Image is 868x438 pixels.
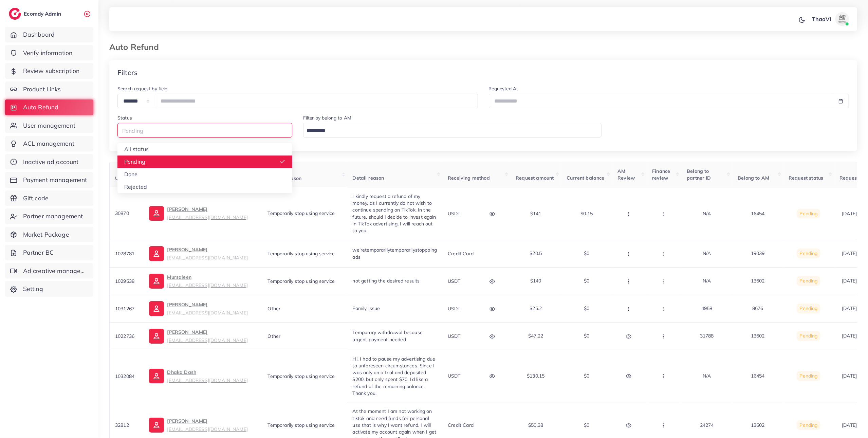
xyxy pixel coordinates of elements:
span: User ID [115,175,132,181]
h3: Auto Refund [109,42,164,52]
span: N/A [703,373,711,379]
a: [PERSON_NAME][EMAIL_ADDRESS][DOMAIN_NAME] [149,300,248,317]
span: N/A [703,278,711,284]
span: $0 [584,333,589,339]
p: Credit card [448,250,474,258]
a: logoEcomdy Admin [9,8,63,20]
span: Pending [800,373,818,379]
span: 16454 [751,373,765,379]
a: [PERSON_NAME][EMAIL_ADDRESS][DOMAIN_NAME] [149,417,248,433]
span: 8676 [752,305,763,311]
input: Search for option [118,126,283,136]
small: [EMAIL_ADDRESS][DOMAIN_NAME] [167,310,248,315]
a: Setting [5,281,93,297]
span: $0 [584,250,589,256]
label: Search request by field [117,85,168,92]
a: Partner BC [5,245,93,260]
span: 4958 [701,305,713,311]
p: USDT [448,372,460,380]
span: Other [268,333,281,339]
span: Detail reason [353,175,384,181]
span: Request status [789,175,823,181]
span: 30870 [115,211,129,217]
span: Belong to AM [738,175,769,181]
li: Pending [117,156,292,168]
span: Pending [800,278,818,284]
span: 19039 [751,250,765,256]
a: Partner management [5,208,93,224]
span: Pending [800,250,818,256]
a: Dashboard [5,27,93,42]
small: [EMAIL_ADDRESS][DOMAIN_NAME] [167,337,248,343]
li: All status [117,143,292,156]
span: Verify information [23,49,73,57]
span: $130.15 [527,373,544,379]
img: ic-user-info.36bf1079.svg [149,246,164,261]
a: User management [5,118,93,133]
span: Review subscription [23,67,80,75]
a: Inactive ad account [5,154,93,170]
span: $141 [530,211,541,217]
span: 1032084 [115,373,134,379]
label: Requested At [489,85,518,92]
span: Family Issue [353,305,380,311]
span: Current balance [567,175,604,181]
span: Request amount [516,175,554,181]
span: 13602 [751,278,765,284]
span: $0 [584,373,589,379]
span: Temporarily stop using service [268,250,335,256]
li: Rejected [117,181,292,193]
p: Dhaka Dash [167,368,248,384]
span: $20.5 [530,250,542,256]
h2: Ecomdy Admin [24,11,63,17]
span: Product Links [23,85,61,94]
span: we'retemporarilytemporarilystoppping ads [353,247,437,260]
span: Partner BC [23,248,54,257]
small: [EMAIL_ADDRESS][DOMAIN_NAME] [167,282,248,288]
a: [PERSON_NAME][EMAIL_ADDRESS][DOMAIN_NAME] [149,328,248,344]
p: USDT [448,305,460,313]
span: 24274 [700,422,714,428]
span: Gift code [23,194,49,203]
input: Search for option [304,126,593,136]
span: Temporarily stop using service [268,422,335,428]
span: 13602 [751,333,765,339]
img: ic-user-info.36bf1079.svg [149,368,164,383]
small: [EMAIL_ADDRESS][DOMAIN_NAME] [167,255,248,260]
span: N/A [703,211,711,217]
span: Partner management [23,212,83,221]
p: Mursaleen [167,273,248,289]
span: $0.15 [580,211,593,217]
span: Finance review [652,168,670,181]
a: Dhaka Dash[EMAIL_ADDRESS][DOMAIN_NAME] [149,368,248,384]
span: $0 [584,305,589,311]
p: USDT [448,332,460,340]
p: Credit card [448,421,474,429]
a: ACL management [5,136,93,151]
span: Payment management [23,176,87,184]
img: ic-user-info.36bf1079.svg [149,301,164,316]
p: USDT [448,209,460,218]
span: Temporarily stop using service [268,211,335,217]
span: 1022736 [115,333,134,339]
span: Hi, I had to pause my advertising due to unforeseen circumstances. Since I was only on a trial an... [353,356,436,396]
span: Auto Refund [23,103,59,112]
span: $47.22 [528,333,543,339]
span: 31788 [700,333,714,339]
span: Setting [23,285,43,293]
span: N/A [703,250,711,256]
span: Temporarily stop using service [268,278,335,284]
span: $50.38 [528,422,543,428]
small: [EMAIL_ADDRESS][DOMAIN_NAME] [167,215,248,220]
img: ic-user-info.36bf1079.svg [149,206,164,221]
a: [PERSON_NAME][EMAIL_ADDRESS][DOMAIN_NAME] [149,205,248,222]
p: USDT [448,277,460,285]
a: Verify information [5,45,93,61]
a: Ad creative management [5,263,93,279]
span: ACL management [23,139,74,148]
span: I kindly request a refund of my money, as I currently do not wish to continue spending on TikTok.... [353,193,436,234]
span: 32812 [115,422,129,428]
img: logo [9,8,21,20]
span: Market Package [23,230,69,239]
a: Market Package [5,227,93,242]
